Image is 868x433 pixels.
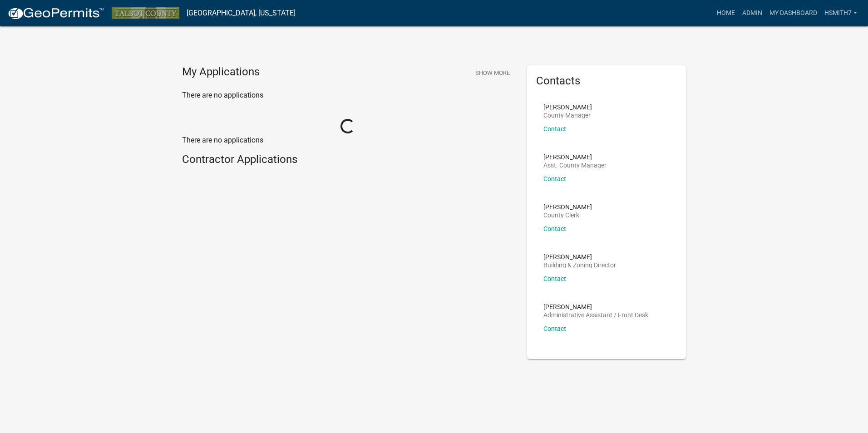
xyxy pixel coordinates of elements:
[543,104,592,110] p: [PERSON_NAME]
[739,5,766,22] a: Admin
[543,254,616,260] p: [PERSON_NAME]
[766,5,821,22] a: My Dashboard
[112,7,179,19] img: Talbot County, Georgia
[543,125,566,133] a: Contact
[182,65,260,79] h4: My Applications
[543,275,566,282] a: Contact
[187,5,296,21] a: [GEOGRAPHIC_DATA], [US_STATE]
[182,135,513,146] p: There are no applications
[543,162,607,168] p: Asst. County Manager
[543,204,592,210] p: [PERSON_NAME]
[543,154,607,160] p: [PERSON_NAME]
[182,90,513,101] p: There are no applications
[472,65,513,80] button: Show More
[543,325,566,332] a: Contact
[543,304,648,310] p: [PERSON_NAME]
[543,312,648,318] p: Administrative Assistant / Front Desk
[182,153,513,170] wm-workflow-list-section: Contractor Applications
[713,5,739,22] a: Home
[543,212,592,218] p: County Clerk
[543,175,566,182] a: Contact
[821,5,861,22] a: hsmith7
[543,112,592,118] p: County Manager
[536,74,677,88] h5: Contacts
[182,153,513,166] h4: Contractor Applications
[543,225,566,232] a: Contact
[543,262,616,268] p: Building & Zoning Director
